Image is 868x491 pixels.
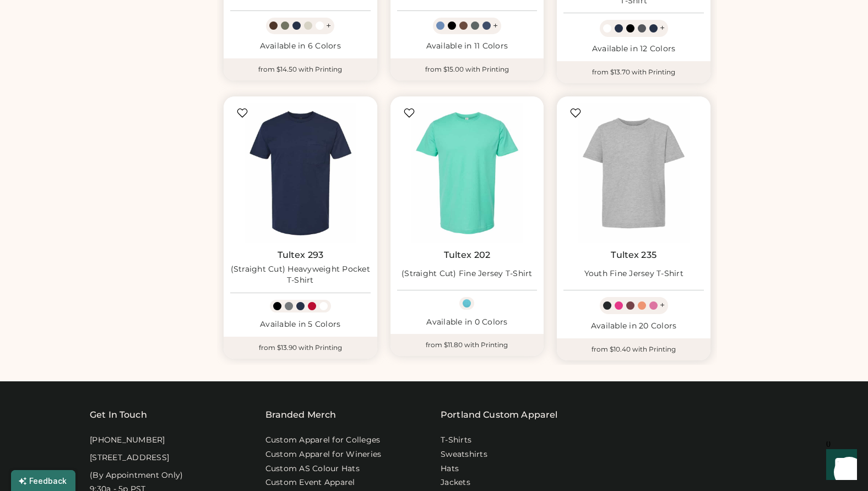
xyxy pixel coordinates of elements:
img: Tultex 235 Youth Fine Jersey T-Shirt [563,103,704,244]
a: Portland Custom Apparel [441,408,557,422]
div: Youth Fine Jersey T-Shirt [584,268,683,279]
div: Available in 12 Colors [563,44,704,55]
div: from $10.40 with Printing [557,338,710,360]
div: + [660,22,665,34]
div: Available in 20 Colors [563,321,704,332]
a: Custom Apparel for Colleges [265,435,381,446]
div: from $13.90 with Printing [224,337,377,359]
a: T-Shirts [441,435,471,446]
div: Available in 0 Colors [397,317,538,328]
img: Tultex 202 (Straight Cut) Fine Jersey T-Shirt [397,103,538,244]
div: [STREET_ADDRESS] [90,452,169,463]
div: Available in 11 Colors [397,41,538,52]
div: (By Appointment Only) [90,470,183,481]
a: Sweatshirts [441,449,487,460]
div: Branded Merch [265,408,337,422]
div: (Straight Cut) Fine Jersey T-Shirt [402,268,533,279]
div: from $14.50 with Printing [224,58,377,80]
a: Tultex 235 [611,250,657,261]
div: (Straight Cut) Heavyweight Pocket T-Shirt [230,264,371,286]
a: Tultex 293 [278,250,324,261]
a: Tultex 202 [444,250,491,261]
div: from $11.80 with Printing [390,334,544,356]
div: from $15.00 with Printing [390,58,544,80]
iframe: Front Chat [816,441,863,489]
div: from $13.70 with Printing [557,61,710,83]
a: Custom Apparel for Wineries [265,449,382,460]
div: Get In Touch [90,408,147,422]
div: Available in 6 Colors [230,41,371,52]
img: Tultex 293 (Straight Cut) Heavyweight Pocket T-Shirt [230,103,371,244]
div: [PHONE_NUMBER] [90,435,165,446]
a: Custom AS Colour Hats [265,463,360,474]
a: Jackets [441,477,470,488]
div: + [326,20,331,32]
div: + [493,20,498,32]
a: Custom Event Apparel [265,477,355,488]
a: Hats [441,463,459,474]
div: + [660,299,665,311]
div: Available in 5 Colors [230,319,371,330]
